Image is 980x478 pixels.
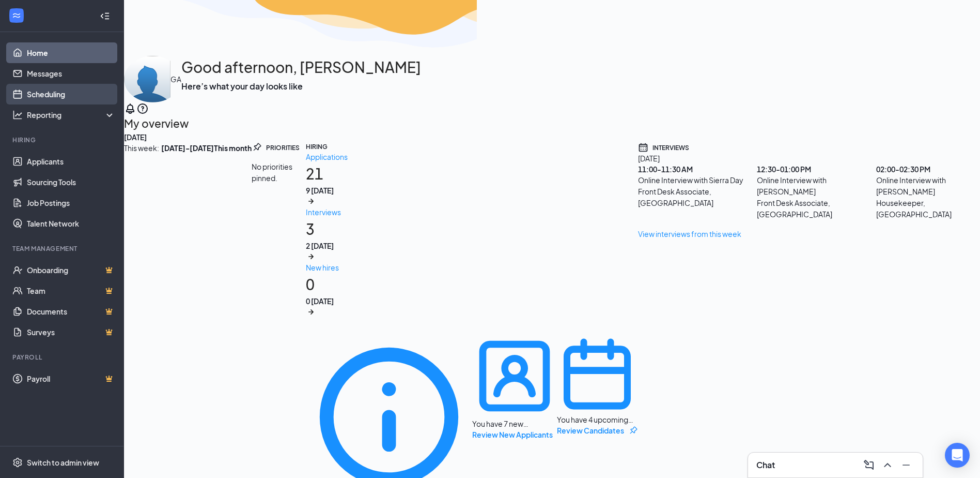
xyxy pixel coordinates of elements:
[252,142,262,153] svg: Pin
[879,457,896,473] button: ChevronUp
[214,142,252,154] b: This month
[306,142,328,151] div: HIRING
[472,429,553,440] button: Review New Applicants
[557,334,637,436] div: You have 4 upcoming interviews
[306,206,638,262] a: Interviews32 [DATE]ArrowRight
[638,228,980,240] a: View interviews from this week
[757,164,876,174] div: 12:30 - 01:00 PM
[876,174,980,197] div: Online Interview with [PERSON_NAME]
[306,162,638,206] h1: 21
[557,425,624,436] button: Review Candidates
[27,151,115,172] a: Applicants
[124,142,214,154] div: This week :
[638,142,648,153] svg: Calendar
[652,143,689,152] div: INTERVIEWS
[306,262,638,317] a: New hires00 [DATE]ArrowRight
[638,174,757,186] div: Online Interview with Sierra Day
[27,172,115,192] a: Sourcing Tools
[472,334,557,440] div: You have 7 new applicants
[638,186,757,208] div: Front Desk Associate , [GEOGRAPHIC_DATA]
[12,110,23,120] svg: Analysis
[881,459,894,471] svg: ChevronUp
[124,115,980,132] h2: My overview
[136,102,149,115] svg: QuestionInfo
[306,206,638,218] div: Interviews
[638,153,980,164] div: [DATE]
[161,142,214,154] b: [DATE] - [DATE]
[472,419,557,429] div: You have 7 new applicants
[27,457,99,468] div: Switch to admin view
[557,414,637,425] div: You have 4 upcoming interviews
[100,11,110,21] svg: Collapse
[124,132,980,142] div: [DATE]
[12,244,113,253] div: Team Management
[306,307,316,317] svg: ArrowRight
[124,102,136,115] svg: Notifications
[27,213,115,234] a: Talent Network
[27,84,115,104] a: Scheduling
[863,459,875,471] svg: ComposeMessage
[876,197,980,220] div: Housekeeper , [GEOGRAPHIC_DATA]
[27,42,115,63] a: Home
[11,10,22,21] svg: WorkstreamLogo
[306,151,638,206] a: Applications219 [DATE]ArrowRight
[124,56,170,102] img: Jessica Gray
[472,334,557,419] svg: UserEntity
[306,241,638,251] div: 2 [DATE]
[306,262,638,273] div: New hires
[638,164,757,174] div: 11:00 - 11:30 AM
[945,443,970,468] div: Open Intercom Messenger
[27,280,115,301] a: TeamCrown
[181,81,421,92] h3: Here’s what your day looks like
[12,136,113,144] div: Hiring
[306,185,638,196] div: 9 [DATE]
[306,151,638,162] div: Applications
[181,56,421,79] h1: Good afternoon, [PERSON_NAME]
[557,334,637,414] svg: CalendarNew
[757,197,876,220] div: Front Desk Associate , [GEOGRAPHIC_DATA]
[266,143,300,152] div: PRIORITIES
[27,260,115,280] a: OnboardingCrown
[756,459,775,471] h3: Chat
[27,63,115,84] a: Messages
[898,457,914,473] button: Minimize
[306,218,638,262] h1: 3
[306,296,638,306] div: 0 [DATE]
[27,368,115,389] a: PayrollCrown
[170,73,181,85] div: GA
[27,110,116,120] div: Reporting
[306,196,316,206] svg: ArrowRight
[27,192,115,213] a: Job Postings
[12,353,113,362] div: Payroll
[628,426,637,435] svg: Pin
[900,459,912,471] svg: Minimize
[306,273,638,317] h1: 0
[12,457,23,468] svg: Settings
[861,457,877,473] button: ComposeMessage
[757,174,876,197] div: Online Interview with [PERSON_NAME]
[876,164,980,174] div: 02:00 - 02:30 PM
[27,301,115,322] a: DocumentsCrown
[252,161,306,184] div: No priorities pinned.
[306,251,316,262] svg: ArrowRight
[27,322,115,342] a: SurveysCrown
